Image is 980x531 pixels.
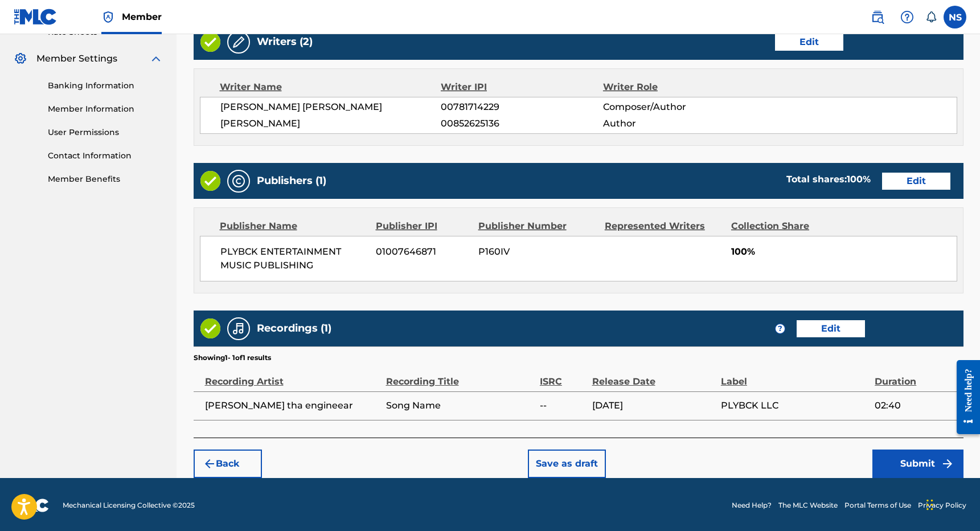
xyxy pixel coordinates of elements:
span: 100% [731,245,957,259]
div: Writer Role [603,80,751,94]
div: Release Date [592,363,715,389]
div: Help [896,6,919,28]
h5: Publishers (1) [257,174,326,187]
div: Notifications [925,11,937,23]
div: User Menu [944,6,966,28]
a: Privacy Policy [918,500,966,510]
span: Composer/Author [603,100,751,114]
span: 00852625136 [441,117,602,130]
span: P160IV [478,245,596,259]
img: Member Settings [14,52,27,66]
img: help [900,10,914,24]
span: Member Settings [36,52,117,66]
span: Mechanical Licensing Collective © 2025 [63,500,195,510]
button: Save as draft [528,450,606,478]
div: Publisher Name [220,219,367,233]
span: 00781714229 [441,100,602,114]
div: Collection Share [731,219,842,233]
img: Valid [200,171,220,191]
img: MLC Logo [14,9,58,25]
span: ? [776,324,785,333]
span: [PERSON_NAME] [PERSON_NAME] [220,100,441,114]
img: Valid [200,318,220,338]
button: Back [194,450,262,478]
span: Author [603,117,751,130]
div: Represented Writers [605,219,723,233]
div: Duration [875,363,957,389]
img: Top Rightsholder [101,10,115,24]
img: search [871,10,884,24]
span: -- [540,399,587,412]
img: expand [149,52,163,66]
div: Recording Artist [205,363,380,389]
a: Need Help? [732,500,772,510]
img: 7ee5dd4eb1f8a8e3ef2f.svg [203,457,216,471]
span: PLYBCK LLC [721,399,869,412]
span: [PERSON_NAME] tha engineear [205,399,380,412]
a: Public Search [866,6,889,28]
button: Edit [775,34,843,51]
button: Submit [872,450,963,478]
img: Valid [200,32,220,52]
img: Publishers [232,174,245,188]
a: Contact Information [48,150,163,162]
div: Label [721,363,869,389]
div: Publisher IPI [376,219,470,233]
div: Writer Name [220,80,441,94]
span: 01007646871 [376,245,470,259]
a: The MLC Website [778,500,838,510]
div: ISRC [540,363,587,389]
div: Drag [926,488,933,522]
p: Showing 1 - 1 of 1 results [194,353,271,363]
h5: Writers (2) [257,35,313,48]
span: Member [122,10,162,23]
a: Member Information [48,103,163,115]
a: Member Benefits [48,173,163,185]
img: Writers [232,35,245,49]
span: PLYBCK ENTERTAINMENT MUSIC PUBLISHING [220,245,368,272]
img: f7272a7cc735f4ea7f67.svg [941,457,954,471]
div: Publisher Number [478,219,596,233]
a: User Permissions [48,126,163,138]
h5: Recordings (1) [257,322,331,335]
span: [DATE] [592,399,715,412]
iframe: Chat Widget [923,476,980,531]
button: Edit [882,173,950,190]
div: Recording Title [386,363,534,389]
a: Banking Information [48,80,163,92]
a: Portal Terms of Use [844,500,911,510]
img: Recordings [232,322,245,336]
iframe: Resource Center [948,351,980,443]
span: 02:40 [875,399,957,412]
div: Total shares: [786,173,871,186]
span: 100 % [847,174,871,185]
span: [PERSON_NAME] [220,117,441,130]
button: Edit [797,320,865,337]
span: Song Name [386,399,534,412]
div: Writer IPI [441,80,603,94]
